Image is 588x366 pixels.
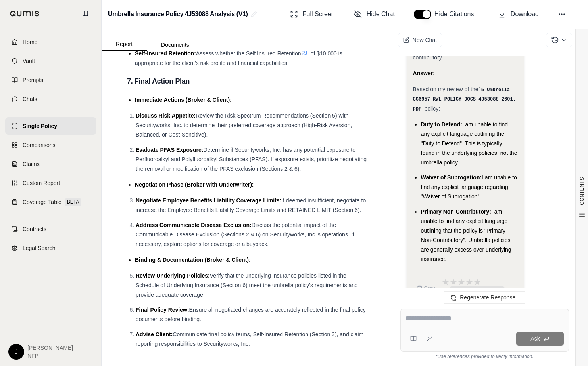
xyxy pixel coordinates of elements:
[516,332,564,346] button: Ask
[108,7,248,21] h2: Umbrella Insurance Policy 4J53088 Analysis (V1)
[23,141,55,149] span: Comparisons
[136,112,352,138] span: Review the Risk Spectrum Recommendations (Section 5) with Securityworks, Inc. to determine their ...
[413,86,478,92] span: Based on my review of the
[579,177,585,205] span: CONTENTS
[136,197,281,204] span: Negotiate Employee Benefits Liability Coverage Limits:
[5,90,96,108] a: Chats
[367,10,395,19] span: Hide Chat
[135,257,251,263] span: Binding & Documentation (Broker & Client):
[5,71,96,89] a: Prompts
[413,87,516,112] code: 5 Umbrella CG6957_RWL_POLICY_DOCS_4J53088_2601.PDF
[65,198,81,206] span: BETA
[23,122,57,130] span: Single Policy
[303,10,335,19] span: Full Screen
[136,307,366,322] span: Ensure all negotiated changes are accurately reflected in the final policy documents before binding.
[136,112,196,119] span: Discuss Risk Appetite:
[413,70,435,76] strong: Answer:
[8,344,24,360] div: J
[460,294,515,301] span: Regenerate Response
[135,97,232,103] span: Immediate Actions (Broker & Client):
[136,147,203,153] span: Evaluate PFAS Exposure:
[5,136,96,154] a: Comparisons
[23,160,40,168] span: Claims
[450,286,505,300] span: CLICK TO RATE
[23,57,35,65] span: Vault
[136,222,354,247] span: Discuss the potential impact of the Communicable Disease Exclusion (Sections 2 & 6) on Securitywo...
[5,193,96,211] a: Coverage TableBETA
[398,33,442,47] button: New Chat
[5,52,96,70] a: Vault
[287,6,338,22] button: Full Screen
[136,273,210,279] span: Review Underlying Policies:
[136,197,366,213] span: If deemed insufficient, negotiate to increase the Employee Benefits Liability Coverage Limits and...
[23,38,37,46] span: Home
[421,174,482,181] span: Waiver of Subrogation:
[136,147,367,172] span: Determine if Securityworks, Inc. has any potential exposure to Perfluoroalkyl and Polyfluoroalkyl...
[424,285,435,292] span: Copy
[421,174,517,200] span: I am unable to find any explicit language regarding "Waiver of Subrogation".
[421,121,462,128] span: Duty to Defend:
[10,11,40,17] img: Qumis Logo
[27,352,73,360] span: NFP
[351,6,398,22] button: Hide Chat
[5,117,96,135] a: Single Policy
[136,331,173,337] span: Advise Client:
[23,244,56,252] span: Legal Search
[421,121,517,166] span: I am unable to find any explicit language outlining the "Duty to Defend". This is typically found...
[136,222,252,228] span: Address Communicable Disease Exclusion:
[444,291,525,304] button: Regenerate Response
[136,331,363,347] span: Communicate final policy terms, Self-Insured Retention (Section 3), and claim reporting responsib...
[136,307,189,313] span: Final Policy Review:
[147,38,204,51] button: Documents
[413,280,438,296] button: Copy
[5,174,96,192] a: Custom Report
[23,95,37,103] span: Chats
[424,105,440,112] span: policy:
[23,179,60,187] span: Custom Report
[196,50,301,57] span: Assess whether the Self Insured Retention
[511,10,539,19] span: Download
[102,38,147,51] button: Report
[27,344,73,352] span: [PERSON_NAME]
[127,74,368,88] h3: 7. Final Action Plan
[5,155,96,173] a: Claims
[79,7,92,20] button: Collapse sidebar
[5,33,96,51] a: Home
[135,181,254,188] span: Negotiation Phase (Broker with Underwriter):
[421,208,491,215] span: Primary Non-Contributory:
[495,6,542,22] button: Download
[23,198,61,206] span: Coverage Table
[434,10,479,19] span: Hide Citations
[530,335,540,342] span: Ask
[400,352,569,360] div: *Use references provided to verify information.
[413,36,437,44] span: New Chat
[136,273,358,298] span: Verify that the underlying insurance policies listed in the Schedule of Underlying Insurance (Sec...
[5,220,96,238] a: Contracts
[135,50,196,57] span: Self-Insured Retention:
[5,239,96,257] a: Legal Search
[23,225,46,233] span: Contracts
[23,76,43,84] span: Prompts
